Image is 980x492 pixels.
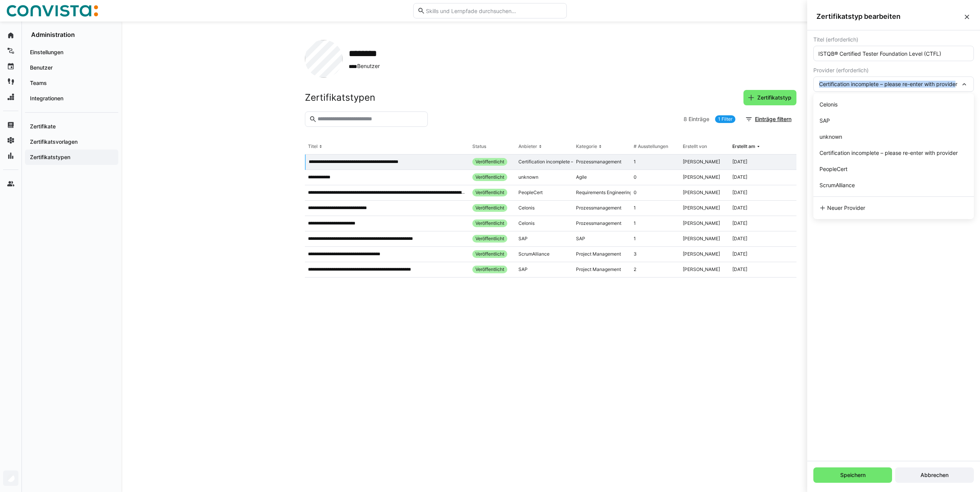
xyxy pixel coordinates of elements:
[475,205,504,211] span: Veröffentlicht
[818,50,970,57] input: Füge Zerifikatstyp Titel hinzu
[634,143,668,150] div: # Ausstellungen
[518,143,537,150] div: Anbieter
[634,189,637,196] div: 0
[634,220,636,226] div: 1
[475,251,504,257] span: Veröffentlicht
[475,236,504,242] span: Veröffentlicht
[813,67,869,73] span: Provider (erforderlich)
[683,143,707,150] div: Erstellt von
[684,115,687,123] span: 8
[683,205,720,211] div: [PERSON_NAME]
[576,266,621,273] div: Project Management
[732,236,747,242] div: [DATE]
[683,266,720,273] div: [PERSON_NAME]
[518,220,535,226] div: Celonis
[743,90,796,105] button: Zertifikatstyp
[576,159,621,165] div: Prozessmanagement
[813,37,858,43] span: Titel (erforderlich)
[683,159,720,165] div: [PERSON_NAME]
[683,174,720,180] div: [PERSON_NAME]
[576,251,621,257] div: Project Management
[819,150,958,156] span: Certification incomplete – please re-enter with provider
[518,266,528,273] div: SAP
[305,92,375,103] h2: Zertifikatstypen
[634,174,637,180] div: 0
[732,174,747,180] div: [DATE]
[472,143,486,150] div: Status
[819,166,848,172] span: PeopleCert
[518,174,538,180] div: unknown
[475,159,504,165] span: Veröffentlicht
[576,236,585,242] div: SAP
[813,467,892,483] button: Speichern
[819,81,957,87] span: Certification incomplete – please re-enter with provider
[475,174,504,180] span: Veröffentlicht
[819,133,842,140] span: unknown
[819,117,830,124] span: SAP
[839,471,867,479] span: Speichern
[518,236,528,242] div: SAP
[816,12,963,21] span: Zertifikatstyp bearbeiten
[683,236,720,242] div: [PERSON_NAME]
[756,94,793,101] span: Zertifikatstyp
[349,62,387,70] span: Benutzer
[732,251,747,257] div: [DATE]
[475,220,504,226] span: Veröffentlicht
[689,115,709,123] span: Einträge
[576,205,621,211] div: Prozessmanagement
[683,220,720,226] div: [PERSON_NAME]
[576,189,632,196] div: Requirements Engineering
[895,467,974,483] button: Abbrechen
[308,143,318,150] div: Titel
[634,236,636,242] div: 1
[634,266,636,273] div: 2
[576,143,597,150] div: Kategorie
[518,159,637,165] div: Certification incomplete – please re-enter with provider
[732,205,747,211] div: [DATE]
[732,159,747,165] div: [DATE]
[518,189,543,196] div: PeopleCert
[819,101,838,108] span: Celonis
[754,115,793,123] span: Einträge filtern
[475,189,504,196] span: Veröffentlicht
[634,205,636,211] div: 1
[827,204,865,212] span: Neuer Provider
[518,205,535,211] div: Celonis
[634,159,636,165] div: 1
[715,115,735,123] a: 1 Filter
[732,220,747,226] div: [DATE]
[819,182,855,188] span: ScrumAlliance
[732,189,747,196] div: [DATE]
[576,174,587,180] div: Agile
[475,266,504,273] span: Veröffentlicht
[683,189,720,196] div: [PERSON_NAME]
[741,111,796,127] button: Einträge filtern
[518,251,550,257] div: ScrumAlliance
[732,143,755,150] div: Erstellt am
[732,266,747,273] div: [DATE]
[683,251,720,257] div: [PERSON_NAME]
[634,251,637,257] div: 3
[919,471,950,479] span: Abbrechen
[425,7,563,14] input: Skills und Lernpfade durchsuchen…
[576,220,621,226] div: Prozessmanagement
